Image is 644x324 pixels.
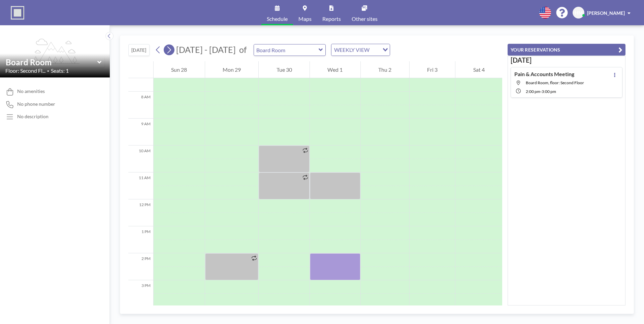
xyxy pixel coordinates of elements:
[333,45,371,54] span: WEEKLY VIEW
[128,65,153,92] div: 7 AM
[128,172,153,199] div: 11 AM
[51,67,69,74] span: Seats: 1
[128,280,153,307] div: 3 PM
[310,61,360,78] div: Wed 1
[154,61,205,78] div: Sun 28
[526,89,540,94] span: 2:00 PM
[128,119,153,145] div: 9 AM
[176,44,236,55] span: [DATE] - [DATE]
[128,92,153,119] div: 8 AM
[514,71,574,77] h4: Pain & Accounts Meeting
[540,89,542,94] span: -
[526,80,584,85] span: Board Room, floor: Second Floor
[410,61,455,78] div: Fri 3
[511,56,622,64] h3: [DATE]
[259,61,310,78] div: Tue 30
[128,253,153,280] div: 2 PM
[205,61,259,78] div: Mon 29
[508,44,625,56] button: YOUR RESERVATIONS
[47,69,49,73] span: •
[298,16,312,22] span: Maps
[5,67,45,74] span: Floor: Second Fl...
[128,199,153,226] div: 12 PM
[11,6,24,20] img: organization-logo
[361,61,409,78] div: Thu 2
[128,44,150,56] button: [DATE]
[542,89,556,94] span: 3:00 PM
[128,226,153,253] div: 1 PM
[6,57,97,67] input: Board Room
[17,114,49,120] div: No description
[239,44,247,55] span: of
[254,44,319,56] input: Board Room
[575,10,583,16] span: HM
[455,61,502,78] div: Sat 4
[352,16,378,22] span: Other sites
[128,145,153,172] div: 10 AM
[17,101,55,107] span: No phone number
[267,16,288,22] span: Schedule
[331,44,390,56] div: Search for option
[322,16,341,22] span: Reports
[372,45,379,54] input: Search for option
[587,10,625,16] span: [PERSON_NAME]
[17,88,45,94] span: No amenities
